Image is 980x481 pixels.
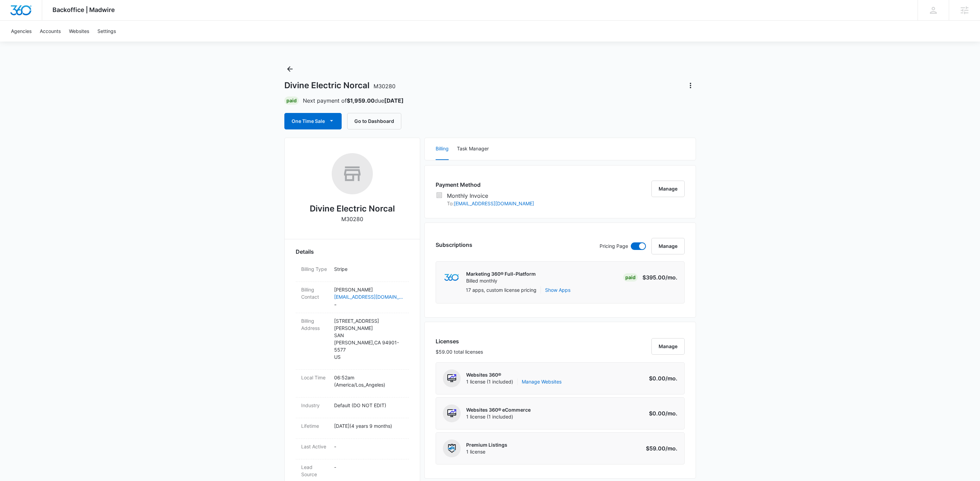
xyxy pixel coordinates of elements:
[334,265,403,273] p: Stripe
[374,83,395,90] span: M30280
[284,80,395,91] h1: Divine Electric Norcal
[642,273,677,282] p: $395.00
[296,282,409,313] div: Billing Contact[PERSON_NAME][EMAIL_ADDRESS][DOMAIN_NAME]-
[7,21,36,42] a: Agencies
[341,215,363,223] p: M30280
[347,97,375,104] strong: $1,959.00
[665,410,677,417] span: /mo.
[334,286,403,309] dd: -
[447,200,534,207] p: To:
[52,6,115,13] span: Backoffice | Madwire
[651,238,685,254] button: Manage
[651,338,685,355] button: Manage
[334,317,403,360] p: [STREET_ADDRESS][PERSON_NAME] SAN [PERSON_NAME] , CA 94901-5577 US
[645,409,677,417] p: $0.00
[436,348,483,355] p: $59.00 total licenses
[296,439,409,459] div: Last Active-
[685,80,696,91] button: Actions
[623,273,638,282] div: Paid
[457,138,489,160] button: Task Manager
[36,21,65,42] a: Accounts
[466,271,536,277] p: Marketing 360® Full-Platform
[384,97,404,104] strong: [DATE]
[284,113,342,129] button: One Time Sale
[334,402,403,409] p: Default (DO NOT EDIT)
[645,444,677,453] p: $59.00
[436,181,534,189] h3: Payment Method
[665,445,677,452] span: /mo.
[466,406,531,413] p: Websites 360® eCommerce
[93,21,120,42] a: Settings
[296,398,409,418] div: IndustryDefault (DO NOT EDIT)
[301,443,329,450] dt: Last Active
[436,337,483,345] h3: Licenses
[301,463,329,478] dt: Lead Source
[301,422,329,430] dt: Lifetime
[303,96,404,105] p: Next payment of due
[545,286,570,294] button: Show Apps
[436,138,449,160] button: Billing
[334,463,403,471] p: -
[301,317,329,332] dt: Billing Address
[665,375,677,382] span: /mo.
[454,201,534,206] a: [EMAIL_ADDRESS][DOMAIN_NAME]
[334,293,403,300] a: [EMAIL_ADDRESS][DOMAIN_NAME]
[651,181,685,197] button: Manage
[347,113,401,129] button: Go to Dashboard
[665,274,677,281] span: /mo.
[466,286,536,294] p: 17 apps, custom license pricing
[444,274,459,281] img: marketing360Logo
[466,442,507,448] p: Premium Listings
[65,21,93,42] a: Websites
[301,265,329,273] dt: Billing Type
[447,192,534,200] p: Monthly Invoice
[334,286,403,293] p: [PERSON_NAME]
[301,374,329,381] dt: Local Time
[466,413,531,420] span: 1 license (1 included)
[334,422,403,430] p: [DATE] ( 4 years 9 months )
[645,374,677,382] p: $0.00
[334,443,403,450] p: -
[296,261,409,282] div: Billing TypeStripe
[466,277,536,284] p: Billed monthly
[301,286,329,300] dt: Billing Contact
[466,448,507,455] span: 1 license
[296,418,409,439] div: Lifetime[DATE](4 years 9 months)
[466,371,562,378] p: Websites 360®
[436,241,472,249] h3: Subscriptions
[310,203,395,215] h2: Divine Electric Norcal
[284,96,299,105] div: Paid
[284,64,295,75] button: Back
[296,370,409,398] div: Local Time06:52am (America/Los_Angeles)
[600,242,628,250] p: Pricing Page
[296,313,409,370] div: Billing Address[STREET_ADDRESS][PERSON_NAME]SAN [PERSON_NAME],CA 94901-5577US
[466,378,562,385] span: 1 license (1 included)
[334,374,403,388] p: 06:52am ( America/Los_Angeles )
[296,248,314,256] span: Details
[522,378,562,385] a: Manage Websites
[301,402,329,409] dt: Industry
